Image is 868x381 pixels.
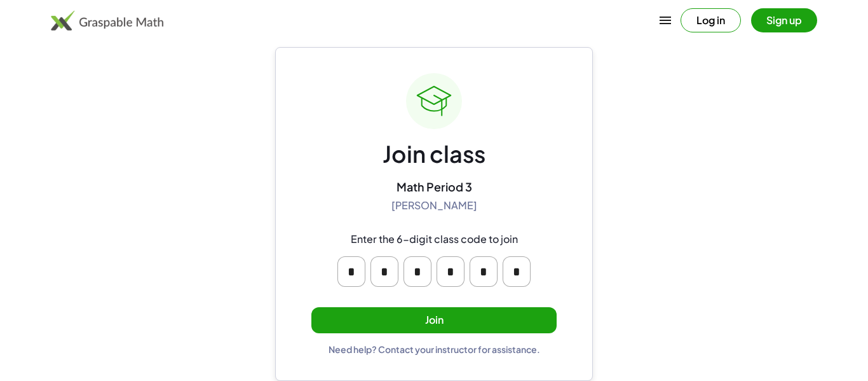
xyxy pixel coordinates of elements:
div: [PERSON_NAME] [391,199,477,212]
div: Math Period 3 [397,179,472,194]
div: Join class [383,139,485,169]
div: Enter the 6-digit class code to join [351,233,518,246]
button: Log in [681,8,741,32]
input: Please enter OTP character 6 [503,256,531,287]
button: Join [311,307,557,333]
input: Please enter OTP character 1 [337,256,365,287]
input: Please enter OTP character 5 [470,256,498,287]
div: Need help? Contact your instructor for assistance. [329,343,540,355]
input: Please enter OTP character 4 [437,256,465,287]
input: Please enter OTP character 3 [403,256,431,287]
button: Sign up [751,8,817,32]
input: Please enter OTP character 2 [370,256,398,287]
